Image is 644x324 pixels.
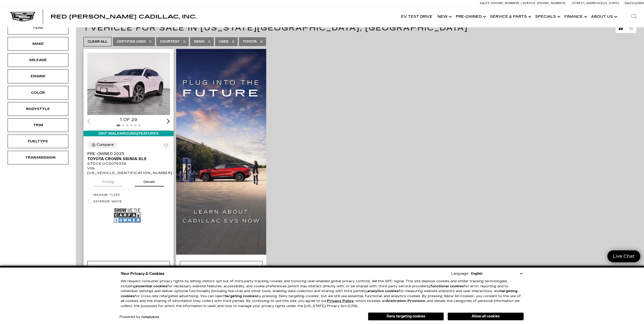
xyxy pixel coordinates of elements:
[167,119,170,124] div: Next slide
[206,265,236,271] div: Learn More
[243,39,257,45] span: Toyota
[25,25,51,30] div: Year
[87,261,170,275] div: undefined - Pre-Owned 2025 Toyota Crown Signia XLE
[25,106,51,112] div: Bodystyle
[480,2,490,5] span: Sales:
[87,151,170,161] a: Pre-Owned 2025Toyota Crown Signia XLE
[537,2,566,5] span: [PHONE_NUMBER]
[136,284,167,288] strong: essential cookies
[87,151,166,156] span: Pre-Owned 2025
[87,117,170,123] div: 1 of 29
[97,143,114,147] div: Compare
[367,289,399,293] strong: analytics cookies
[487,7,533,27] a: Service & Parts
[480,2,521,5] a: Sales: [PHONE_NUMBER]
[386,299,425,303] strong: Arbitration Provision
[117,39,146,45] span: Certified Used
[25,41,51,47] div: Make
[451,272,469,275] div: Language:
[562,7,589,27] a: Finance
[87,53,170,115] div: 1 / 2
[610,253,637,259] span: Live Chat
[25,139,51,144] div: Fueltype
[84,131,174,136] div: 360° WalkAround/Features
[523,2,536,5] span: Service:
[470,271,524,276] select: Language Select
[119,315,159,319] div: Powered by
[121,289,517,298] strong: targeting cookies
[625,2,634,5] span: Sales:
[25,122,51,128] div: Trim
[491,2,520,5] span: [PHONE_NUMBER]
[87,161,170,166] div: Stock : UC007933A
[624,7,644,27] div: Search
[84,23,468,32] span: 1 Vehicle for Sale in [US_STATE][GEOGRAPHIC_DATA], [GEOGRAPHIC_DATA]
[327,299,354,303] u: Privacy Policy
[180,261,262,275] div: Learn More
[8,37,68,51] div: MakeMake
[435,7,453,27] a: New
[219,39,228,45] span: Used
[607,250,640,262] a: Live Chat
[430,284,464,288] strong: functional cookies
[87,192,170,198] li: Mileage: 11,233
[399,7,435,27] a: EV Test Drive
[25,57,51,63] div: Mileage
[114,206,142,225] img: Show Me the CARFAX 1-Owner Badge
[87,53,170,115] img: 2025 Toyota Crown Signia XLE 1
[141,316,159,319] a: ComplyAuto
[8,151,68,164] div: TransmissionTransmission
[51,14,197,20] span: Red [PERSON_NAME] Cadillac, Inc.
[121,270,164,277] span: Your Privacy & Cookies
[225,294,257,298] strong: targeting cookies
[572,2,619,5] a: [STREET_ADDRESS][US_STATE]
[8,86,68,100] div: ColorColor
[8,135,68,148] div: FueltypeFueltype
[94,199,170,204] span: Exterior: White
[448,313,524,320] button: Allow all cookies
[8,118,68,132] div: TrimTrim
[87,142,118,148] button: Compare Vehicle
[121,279,524,309] p: We respect consumer privacy rights by letting visitors opt out of third-party tracking cookies an...
[8,69,68,83] div: EngineEngine
[533,7,562,27] a: Specials
[25,155,51,160] div: Transmission
[160,39,180,45] span: Courtesy
[135,175,164,186] button: details tab
[25,90,51,96] div: Color
[162,142,170,151] button: Save Vehicle
[368,312,444,320] button: Deny targeting cookies
[87,156,166,161] span: Toyota Crown Signia XLE
[8,102,68,116] div: BodystyleBodystyle
[8,21,68,34] div: YearYear
[453,7,487,27] a: Pre-Owned
[589,7,619,27] a: About Us
[616,23,626,33] a: Grid View
[87,166,170,175] div: VIN: [US_VEHICLE_IDENTIFICATION_NUMBER]
[93,175,123,186] button: pricing tab
[521,2,567,5] a: Service: [PHONE_NUMBER]
[194,39,205,45] span: Demo
[88,39,108,45] span: Clear All
[87,261,170,275] a: Customize Payments
[634,2,644,5] span: Closed
[25,73,51,79] div: Engine
[51,14,197,19] a: Red [PERSON_NAME] Cadillac, Inc.
[8,53,68,67] div: MileageMileage
[10,12,35,22] img: Cadillac Dark Logo with Cadillac White Text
